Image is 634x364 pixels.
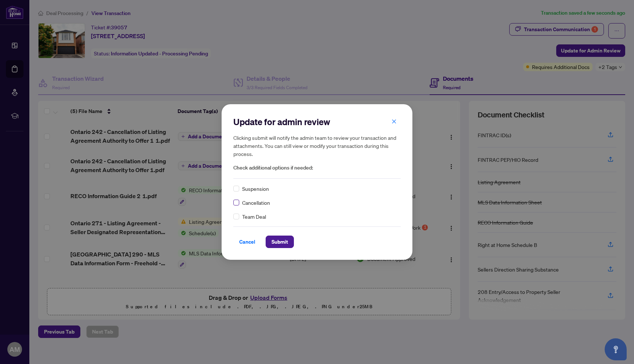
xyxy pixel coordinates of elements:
[239,236,255,248] span: Cancel
[391,119,397,124] span: close
[605,338,627,360] button: Open asap
[233,164,401,172] span: Check additional options if needed:
[233,236,261,248] button: Cancel
[242,212,266,221] span: Team Deal
[233,116,401,128] h2: Update for admin review
[272,236,288,248] span: Submit
[242,185,269,193] span: Suspension
[242,199,270,207] span: Cancellation
[266,236,294,248] button: Submit
[233,134,401,158] h5: Clicking submit will notify the admin team to review your transaction and attachments. You can st...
